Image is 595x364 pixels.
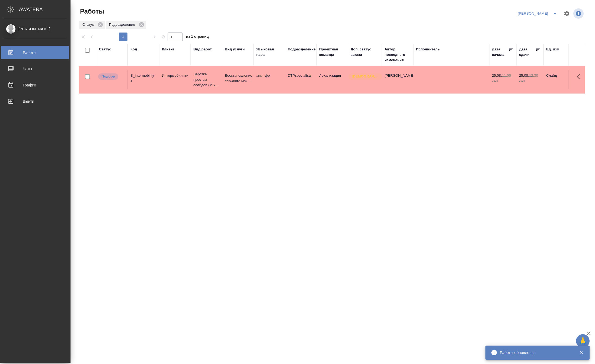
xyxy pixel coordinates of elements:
div: Проектная команда [319,47,345,57]
p: Подразделение [109,22,137,27]
span: Работы [79,7,104,16]
p: Статус [82,22,96,27]
div: Выйти [4,97,66,105]
a: График [1,78,69,92]
td: англ-фр [254,70,285,89]
p: 12:30 [529,73,538,78]
p: Интермобилити [162,73,188,78]
p: 11:00 [502,73,511,78]
p: 25.08, [492,73,502,78]
p: 25.08, [519,73,529,78]
a: Чаты [1,62,69,76]
div: Ед. изм [546,47,559,52]
div: График [4,81,66,89]
button: 🙏 [576,334,590,348]
div: Статус [79,21,105,29]
a: Работы [1,46,69,59]
div: [PERSON_NAME] [4,26,66,32]
div: Чаты [4,65,66,73]
td: Слайд [543,70,575,89]
div: Доп. статус заказа [351,47,379,57]
div: Дата сдачи [519,47,535,57]
div: Автор последнего изменения [385,47,411,63]
p: [DEMOGRAPHIC_DATA] [352,74,379,79]
td: DTPspecialists [285,70,316,89]
div: Вид услуги [225,47,245,52]
div: Можно подбирать исполнителей [98,73,124,80]
p: 2025 [492,78,514,84]
p: 2025 [519,78,541,84]
span: из 1 страниц [186,33,209,41]
div: Работы обновлены [500,350,571,355]
p: Восстановление сложного мак... [225,73,251,84]
div: S_intermobility-1 [130,73,156,84]
div: Вид работ [193,47,212,52]
div: Код [130,47,137,52]
div: Клиент [162,47,174,52]
div: Статус [99,47,111,52]
div: split button [516,9,560,18]
span: Настроить таблицу [560,7,573,20]
span: 🙏 [578,335,587,347]
div: Языковая пара [256,47,282,57]
div: Подразделение [106,21,146,29]
div: Исполнитель [416,47,440,52]
td: Локализация [316,70,348,89]
button: Здесь прячутся важные кнопки [574,70,587,83]
span: Посмотреть информацию [573,8,585,19]
button: Закрыть [576,350,587,355]
div: Подразделение [288,47,316,52]
div: AWATERA [19,4,71,15]
div: Дата начала [492,47,508,57]
td: [PERSON_NAME] [382,70,413,89]
p: Верстка простых слайдов (MS... [193,72,219,88]
p: Подбор [101,74,115,79]
a: Выйти [1,95,69,108]
div: Работы [4,49,66,57]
